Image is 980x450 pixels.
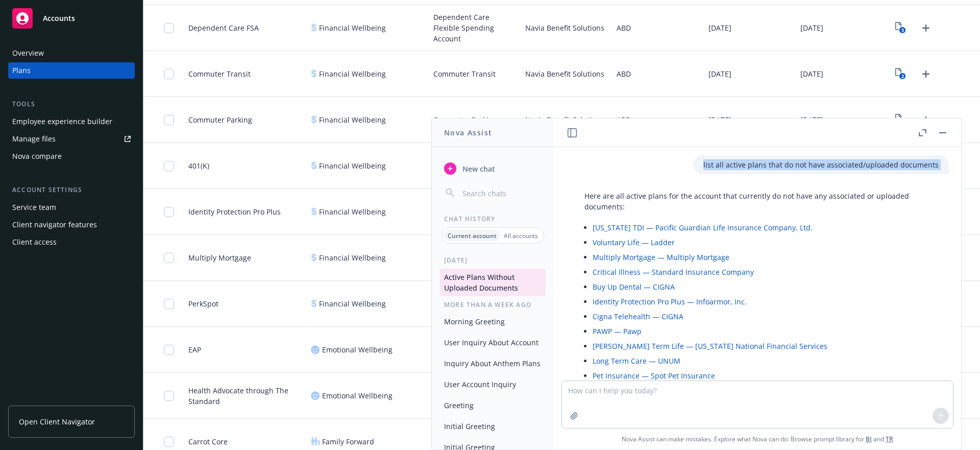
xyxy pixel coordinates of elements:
button: Initial Greeting [440,418,546,435]
input: Toggle Row Selected [164,115,174,125]
button: Greeting [440,397,546,414]
span: Accounts [43,14,75,22]
a: Voluntary Life — Ladder [593,238,675,247]
span: PerkSpot [188,298,218,309]
text: 2 [901,73,903,80]
a: [US_STATE] TDI — Pacific Guardian Life Insurance Company, Ltd. [593,223,813,232]
div: Client navigator features [12,217,97,233]
input: Toggle Row Selected [164,207,174,217]
button: User Account Inquiry [440,376,546,393]
span: 401(K) [188,160,209,171]
span: Financial Wellbeing [319,206,386,217]
div: Nova compare [12,148,62,164]
span: Commuter Parking [433,114,497,125]
h1: Nova Assist [444,127,492,138]
span: [DATE] [800,22,823,33]
span: ABD [617,114,631,125]
div: Employee experience builder [12,113,112,130]
p: list all active plans that do not have associated/uploaded documents [703,159,939,170]
a: PAWP — Pawp [593,326,642,336]
a: Critical Illness — Standard Insurance Company [593,267,754,277]
a: TR [886,435,893,443]
span: Family Forward [322,436,374,447]
a: Client access [8,234,135,250]
a: Identity Protection Pro Plus — Infoarmor, Inc. [593,297,747,306]
span: Financial Wellbeing [319,22,386,33]
a: Client navigator features [8,217,135,233]
span: Open Client Navigator [19,416,95,427]
div: [DATE] [432,256,554,265]
input: Toggle Row Selected [164,391,174,401]
div: More than a week ago [432,300,554,309]
span: Navia Benefit Solutions [525,114,604,125]
div: Tools [8,99,135,109]
span: Identity Protection Pro Plus [188,206,281,217]
span: Carrot Core [188,436,228,447]
a: Manage files [8,131,135,147]
a: View Plan Documents [892,66,909,82]
span: [DATE] [800,68,823,79]
a: Service team [8,199,135,216]
span: [DATE] [708,68,731,79]
span: Emotional Wellbeing [322,344,393,355]
a: Overview [8,45,135,61]
span: Financial Wellbeing [319,160,386,171]
span: Commuter Parking [188,114,252,125]
p: Current account [448,231,497,240]
div: Overview [12,45,44,61]
input: Toggle Row Selected [164,345,174,355]
span: [DATE] [708,22,731,33]
span: Navia Benefit Solutions [525,68,604,79]
div: Manage files [12,131,56,147]
a: Long Term Care — UNUM [593,356,680,366]
input: Toggle Row Selected [164,23,174,33]
a: Plans [8,62,135,79]
span: New chat [460,163,495,174]
span: ABD [617,22,631,33]
span: Navia Benefit Solutions [525,22,604,33]
button: New chat [440,159,546,178]
span: [DATE] [708,114,731,125]
a: Multiply Mortgage — Multiply Mortgage [593,252,729,262]
span: Commuter Transit [433,68,496,79]
a: Cigna Telehealth — CIGNA [593,312,683,321]
a: Employee experience builder [8,113,135,130]
div: Account settings [8,185,135,195]
a: View Plan Documents [892,20,909,36]
button: Inquiry About Anthem Plans [440,355,546,372]
button: Active Plans Without Uploaded Documents [440,269,546,296]
div: Plans [12,62,31,79]
a: Buy Up Dental — CIGNA [593,282,675,292]
span: Nova Assist can make mistakes. Explore what Nova can do: Browse prompt library for and [622,429,893,449]
span: Financial Wellbeing [319,114,386,125]
input: Toggle Row Selected [164,161,174,171]
span: Commuter Transit [188,68,251,79]
button: User Inquiry About Account [440,334,546,351]
p: All accounts [504,231,538,240]
a: [PERSON_NAME] Term Life — [US_STATE] National Financial Services [593,341,827,351]
span: Emotional Wellbeing [322,390,393,401]
a: Nova compare [8,148,135,164]
a: Upload Plan Documents [918,66,934,82]
span: ABD [617,68,631,79]
span: Health Advocate through The Standard [188,385,303,407]
span: Financial Wellbeing [319,252,386,263]
div: Client access [12,234,57,250]
a: Upload Plan Documents [918,20,934,36]
a: View Plan Documents [892,112,909,128]
a: Accounts [8,4,135,33]
input: Toggle Row Selected [164,437,174,447]
a: BI [866,435,872,443]
span: EAP [188,344,201,355]
a: Upload Plan Documents [918,112,934,128]
div: Chat History [432,215,554,223]
a: Pet Insurance — Spot Pet Insurance [593,371,715,381]
input: Search chats [460,186,542,200]
input: Toggle Row Selected [164,253,174,263]
button: Morning Greeting [440,313,546,330]
span: [DATE] [800,114,823,125]
text: 5 [901,27,903,34]
input: Toggle Row Selected [164,299,174,309]
input: Toggle Row Selected [164,69,174,79]
span: Financial Wellbeing [319,68,386,79]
